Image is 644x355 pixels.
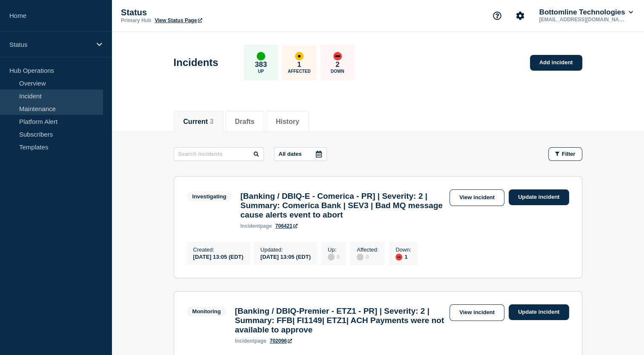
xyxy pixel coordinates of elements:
[121,8,291,17] p: Status
[235,118,255,126] button: Drafts
[357,254,364,261] div: disabled
[538,8,635,17] button: Bottomline Technologies
[235,338,266,344] p: page
[288,69,310,74] p: Affected
[538,17,626,23] p: [EMAIL_ADDRESS][DOMAIN_NAME]
[279,151,302,157] p: All dates
[121,17,151,23] p: Primary Hub
[210,118,214,125] span: 3
[9,41,91,48] p: Status
[240,223,260,229] span: incident
[235,306,445,335] h3: [Banking / DBIQ-Premier - ETZ1 - PR] | Severity: 2 | Summary: FFB| FI1149| ETZ1| ACH Payments wer...
[275,223,298,229] a: 706421
[255,60,267,69] p: 383
[257,52,265,60] div: up
[328,254,335,261] div: disabled
[562,151,575,157] span: Filter
[395,253,411,261] div: 1
[274,147,327,161] button: All dates
[395,254,402,261] div: down
[260,246,311,253] p: Updated :
[270,338,292,344] a: 702096
[297,60,301,69] p: 1
[449,189,504,206] a: View incident
[488,7,506,25] button: Support
[240,192,445,220] h3: [Banking / DBIQ-E - Comerica - PR] | Severity: 2 | Summary: Comerica Bank | SEV3 | Bad MQ message...
[193,253,243,260] div: [DATE] 13:05 (EDT)
[333,52,342,60] div: down
[155,17,202,23] a: View Status Page
[530,55,582,71] a: Add incident
[328,253,340,261] div: 0
[548,147,582,161] button: Filter
[357,253,378,261] div: 0
[187,306,226,316] span: Monitoring
[449,304,504,321] a: View incident
[193,246,243,253] p: Created :
[328,246,340,253] p: Up :
[295,52,303,60] div: affected
[276,118,299,126] button: History
[174,147,264,161] input: Search incidents
[183,118,214,126] button: Current 3
[174,57,218,69] h1: Incidents
[357,246,378,253] p: Affected :
[258,69,264,74] p: Up
[240,223,272,229] p: page
[260,253,311,260] div: [DATE] 13:05 (EDT)
[509,189,569,205] a: Update incident
[187,192,232,201] span: Investigating
[509,304,569,320] a: Update incident
[395,246,411,253] p: Down :
[235,338,255,344] span: incident
[335,60,339,69] p: 2
[511,7,529,25] button: Account settings
[331,69,344,74] p: Down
